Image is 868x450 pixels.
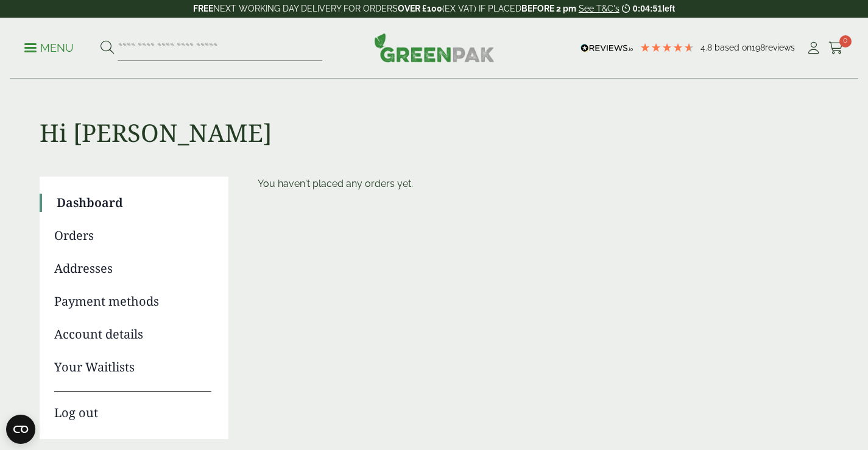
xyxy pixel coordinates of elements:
[398,4,442,13] strong: OVER £100
[640,42,694,53] div: 4.79 Stars
[40,79,829,147] h1: Hi [PERSON_NAME]
[57,194,211,212] a: Dashboard
[579,4,619,13] a: See T&C's
[633,4,662,13] span: 0:04:51
[752,43,765,52] span: 198
[54,358,211,376] a: Your Waitlists
[54,259,211,278] a: Addresses
[54,227,211,245] a: Orders
[715,43,752,52] span: Based on
[700,43,715,52] span: 4.8
[839,35,852,47] span: 0
[24,41,74,53] a: Menu
[662,4,675,13] span: left
[374,33,495,62] img: GreenPak Supplies
[580,44,633,52] img: REVIEWS.io
[521,4,576,13] strong: BEFORE 2 pm
[24,41,74,55] p: Menu
[828,42,844,54] i: Cart
[54,391,211,422] a: Log out
[54,325,211,343] a: Account details
[806,42,821,54] i: My Account
[765,43,795,52] span: reviews
[193,4,213,13] strong: FREE
[54,292,211,311] a: Payment methods
[258,177,829,191] p: You haven't placed any orders yet.
[828,39,844,57] a: 0
[6,415,35,444] button: Open CMP widget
